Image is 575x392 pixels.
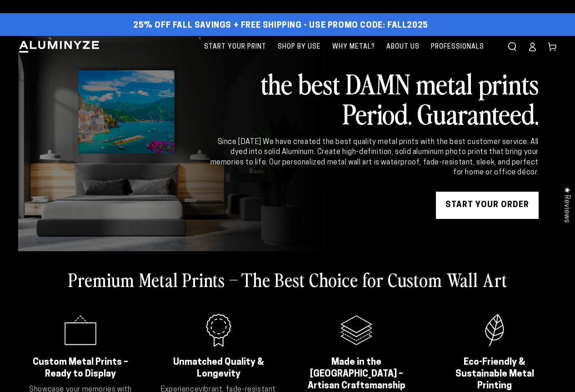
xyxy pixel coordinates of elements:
span: About Us [386,41,420,53]
h2: Made in the [GEOGRAPHIC_DATA] – Artisan Craftsmanship [306,357,408,392]
summary: Search our site [502,37,522,57]
div: Since [DATE] We have created the best quality metal prints with the best customer service. All dy... [209,137,539,178]
a: START YOUR Order [436,192,539,219]
h2: Eco-Friendly & Sustainable Metal Printing [444,357,545,392]
a: Why Metal? [328,36,380,58]
a: Shop By Use [273,36,325,58]
a: Start Your Print [200,36,271,58]
span: Start Your Print [204,41,266,53]
img: Aluminyze [18,40,100,54]
a: Professionals [426,36,489,58]
span: 25% off FALL Savings + Free Shipping - Use Promo Code: FALL2025 [133,21,428,31]
h2: Custom Metal Prints – Ready to Display [30,357,131,380]
h2: Premium Metal Prints – The Best Choice for Custom Wall Art [68,268,507,291]
a: About Us [382,36,424,58]
span: Why Metal? [332,41,375,53]
div: Click to open Judge.me floating reviews tab [558,179,575,230]
h2: Unmatched Quality & Longevity [168,357,270,380]
span: Shop By Use [278,41,321,53]
span: Professionals [431,41,484,53]
h2: the best DAMN metal prints Period. Guaranteed. [209,68,539,128]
